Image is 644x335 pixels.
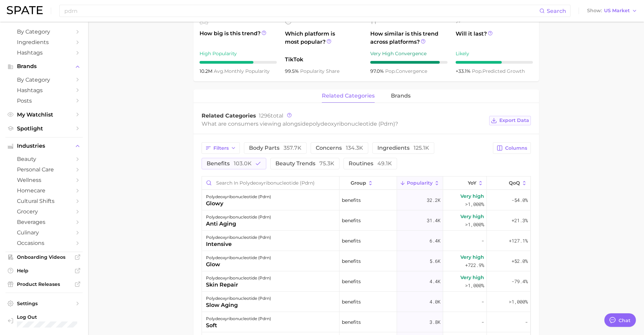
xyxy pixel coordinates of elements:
[64,5,539,17] input: Search here for a brand, industry, or ingredient
[5,85,83,96] a: Hashtags
[342,237,361,245] span: benefits
[342,196,361,204] span: benefits
[509,237,528,245] span: +127.1%
[17,300,71,307] span: Settings
[5,252,83,262] a: Onboarding Videos
[207,161,252,166] span: benefits
[456,30,533,46] span: Will it last?
[206,200,271,208] div: glowy
[509,298,528,305] span: >1,000%
[370,49,448,58] div: Very High Convergence
[460,273,484,281] span: Very high
[17,281,71,287] span: Product Releases
[468,180,476,186] span: YoY
[585,6,639,15] button: ShowUS Market
[285,30,362,52] span: Which platform is most popular?
[385,68,396,74] abbr: popularity index
[206,213,271,221] div: polydeoxyribonucleotide (pdrn)
[206,233,271,242] div: polydeoxyribonucleotide (pdrn)
[284,145,302,151] span: 357.7k
[275,161,334,166] span: beauty trends
[17,63,71,69] span: Brands
[213,145,229,151] span: Filters
[249,145,302,151] span: body parts
[17,39,71,45] span: Ingredients
[285,56,362,64] span: TikTok
[259,112,283,119] span: total
[17,219,71,225] span: beverages
[200,49,277,58] div: High Popularity
[5,298,83,309] a: Settings
[587,9,602,13] span: Show
[5,185,83,196] a: homecare
[202,271,531,292] button: polydeoxyribonucleotide (pdrn)skin repairbenefits4.4kVery high>1,000%-79.4%
[5,266,83,276] a: Help
[200,61,277,64] div: 7 / 10
[17,87,71,93] span: Hashtags
[5,123,83,134] a: Spotlight
[17,111,71,118] span: My Watchlist
[5,238,83,248] a: occasions
[342,318,361,326] span: benefits
[300,68,339,74] span: popularity share
[377,145,429,151] span: ingredients
[214,68,224,74] abbr: average
[509,180,520,186] span: QoQ
[5,109,83,120] a: My Watchlist
[525,318,528,326] span: -
[460,192,484,200] span: Very high
[5,37,83,47] a: Ingredients
[17,254,71,260] span: Onboarding Videos
[206,294,271,302] div: polydeoxyribonucleotide (pdrn)
[339,176,397,190] button: group
[17,49,71,56] span: Hashtags
[200,29,277,46] span: How big is this trend?
[214,68,270,74] span: monthly popularity
[5,61,83,71] button: Brands
[604,9,630,13] span: US Market
[460,212,484,221] span: Very high
[370,61,448,64] div: 9 / 10
[456,68,472,74] span: +33.1%
[465,282,484,289] span: >1,000%
[397,176,443,190] button: Popularity
[5,164,83,175] a: personal care
[285,68,300,74] span: 99.5%
[377,160,392,167] span: 49.1k
[487,176,530,190] button: QoQ
[456,61,533,64] div: 6 / 10
[17,125,71,132] span: Spotlight
[472,68,482,74] abbr: popularity index
[17,177,71,183] span: wellness
[202,119,486,128] div: What are consumers viewing alongside ?
[481,318,484,326] span: -
[202,176,339,189] input: Search in polydeoxyribonucleotide (pdrn)
[5,196,83,206] a: cultural shifts
[17,314,95,320] span: Log Out
[5,26,83,37] a: by Category
[5,141,83,151] button: Industries
[430,298,440,306] span: 4.0k
[342,277,361,286] span: benefits
[202,231,531,251] button: polydeoxyribonucleotide (pdrn)intensivebenefits6.4k-+127.1%
[349,161,392,166] span: routines
[202,292,531,312] button: polydeoxyribonucleotide (pdrn)slow agingbenefits4.0k->1,000%
[5,279,83,289] a: Product Releases
[407,180,433,186] span: Popularity
[17,143,71,149] span: Industries
[465,221,484,228] span: >1,000%
[547,8,566,14] span: Search
[481,237,484,245] span: -
[206,260,271,269] div: glow
[206,274,271,282] div: polydeoxyribonucleotide (pdrn)
[385,68,427,74] span: convergence
[456,49,533,58] div: Likely
[481,298,484,306] span: -
[351,180,366,186] span: group
[499,118,529,123] span: Export Data
[202,112,256,119] span: Related Categories
[512,257,528,265] span: +52.0%
[206,281,271,289] div: skin repair
[346,145,363,151] span: 134.3k
[512,277,528,286] span: -79.4%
